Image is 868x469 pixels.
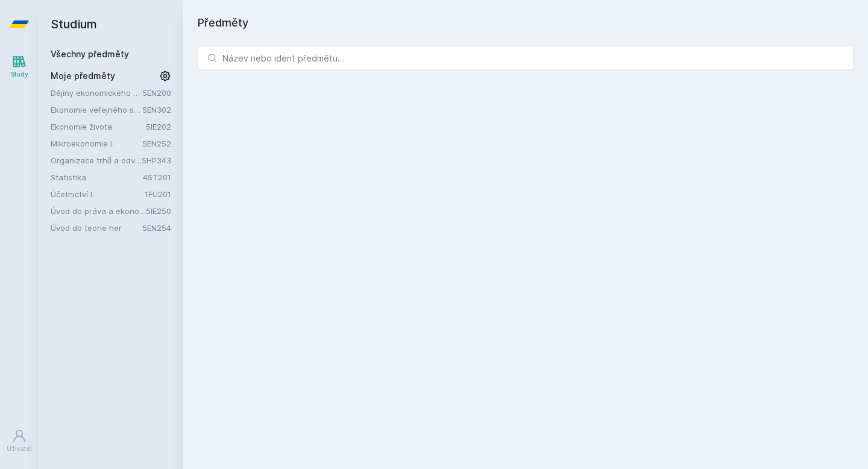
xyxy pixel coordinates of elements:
a: Statistika [51,171,143,183]
a: 4ST201 [143,172,171,182]
a: Úvod do teorie her [51,222,142,234]
a: 5IE202 [146,122,171,131]
a: 5EN200 [142,88,171,98]
div: Study [11,70,28,79]
a: Uživatel [2,423,36,459]
a: Organizace trhů a odvětví pohledem manažerů [51,154,142,166]
a: 1FU201 [145,189,171,199]
a: Study [2,48,36,85]
h1: Předměty [198,14,854,31]
a: 5EN254 [142,223,171,233]
a: Ekonomie života [51,121,146,133]
a: 5EN302 [142,105,171,115]
a: Úvod do práva a ekonomie [51,205,146,217]
a: Všechny předměty [51,49,129,59]
a: 5EN252 [142,139,171,148]
a: Účetnictví I. [51,188,145,200]
a: Mikroekonomie I. [51,137,142,150]
a: 5HP343 [142,156,171,165]
a: Ekonomie veřejného sektoru [51,104,142,116]
div: Uživatel [7,444,32,453]
input: Název nebo ident předmětu… [198,46,854,70]
span: Moje předměty [51,70,115,82]
a: 5IE250 [146,206,171,216]
a: Dějiny ekonomického myšlení [51,87,142,99]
